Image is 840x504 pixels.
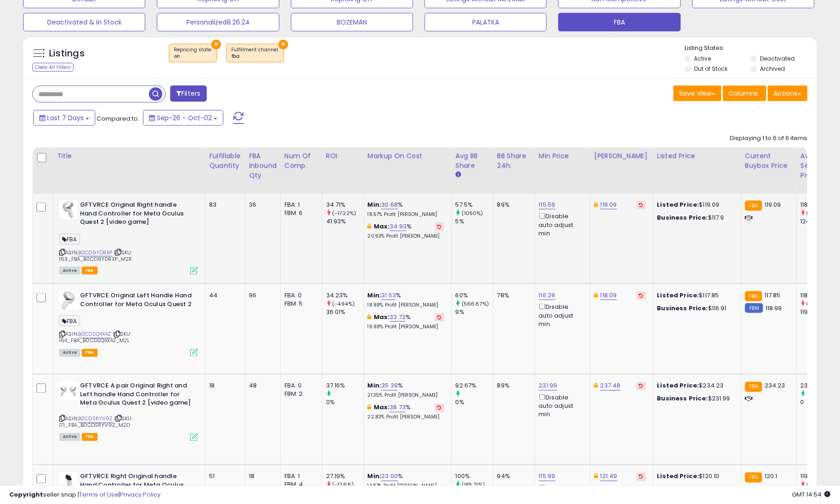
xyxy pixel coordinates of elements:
div: % [368,382,445,399]
div: 34.71% [326,201,364,209]
div: Disable auto adjust min [539,302,583,328]
div: 78% [497,291,528,300]
span: FBA [82,267,98,275]
a: Terms of Use [79,490,118,499]
div: fba [231,53,279,60]
div: % [368,291,445,308]
th: The percentage added to the cost of goods (COGS) that forms the calculator for Min & Max prices. [364,148,451,194]
div: Fulfillable Quantity [209,151,241,171]
a: B0CD9YDRXP [78,249,112,257]
div: 5% [456,217,493,226]
div: Displaying 1 to 6 of 6 items [730,134,808,143]
div: 119.99 [801,308,838,316]
div: ASIN: [59,382,198,440]
a: 118.09 [600,291,617,300]
button: FBA [558,13,680,31]
a: 35.39 [381,381,398,391]
button: PALATKA [425,13,547,31]
span: 117.85 [765,291,781,300]
small: (-17.22%) [332,209,356,217]
small: (-4.74%) [807,209,829,217]
div: 100% [456,473,493,481]
div: 118.51 [801,291,838,300]
span: 119.09 [765,200,781,209]
div: Avg BB Share [456,151,489,171]
a: 237.48 [600,381,621,391]
small: FBA [745,473,762,483]
span: FBA [59,234,80,245]
b: Listed Price: [657,381,699,390]
div: 124.86 [801,217,838,226]
button: Columns [723,86,766,101]
b: Max: [374,222,390,231]
a: 115.59 [539,200,556,209]
label: Archived [760,65,785,73]
b: GFTVRCE Original Right handle Hand Controller for Meta Oculus Quest 2 [video game] [80,201,192,229]
a: 31.53 [381,291,396,300]
span: Compared to: [97,114,139,123]
strong: Copyright [9,490,43,499]
div: 34.23% [326,291,364,300]
span: All listings currently available for purchase on Amazon [59,433,80,441]
div: ASIN: [59,201,198,274]
a: 30.68 [381,200,398,209]
div: BB Share 24h. [497,151,531,171]
div: % [368,404,445,421]
div: 0% [456,399,493,407]
b: Business Price: [657,304,708,313]
div: % [368,313,445,330]
div: 41.93% [326,217,364,226]
img: 31t9C2rg2cL._SL40_.jpg [59,382,78,400]
img: 31-Vy0KSI9L._SL40_.jpg [59,291,78,310]
span: All listings currently available for purchase on Amazon [59,349,80,357]
b: GFTVRCE Right Original handle Hand Controller for Meta Oculus Quest 3 [video game] [80,473,192,501]
button: Last 7 Days [33,110,95,126]
div: Markup on Cost [368,151,448,161]
b: GFTVRCE A pair Original Right and Left handle Hand Controller for Meta Oculus Quest 2 [video game] [80,382,192,410]
b: Min: [368,291,382,300]
div: 94% [497,473,528,481]
div: 60% [456,291,493,300]
div: FBA: 0 [284,291,315,300]
div: Avg Selling Price [801,151,834,180]
label: Active [694,55,711,62]
span: FBA [59,316,80,326]
b: Min: [368,472,382,481]
div: 18 [249,473,273,481]
div: 18 [209,382,238,390]
button: Actions [768,86,808,101]
span: 234.23 [765,381,785,390]
div: FBA: 1 [284,201,315,209]
span: | SKU: 171_FBA_B0CDSRYV9Z_M2D [59,415,133,429]
span: Fulfillment channel : [231,46,279,60]
div: 119.69 [801,473,838,481]
div: FBA: 0 [284,382,315,390]
small: (-1.23%) [807,300,828,307]
b: Max: [374,403,390,412]
span: 120.1 [765,472,778,481]
div: $116.91 [657,304,734,313]
div: ASIN: [59,291,198,356]
span: All listings currently available for purchase on Amazon [59,267,80,275]
b: Listed Price: [657,472,699,481]
div: $119.09 [657,201,734,209]
span: FBA [82,349,98,357]
div: 27.19% [326,473,364,481]
div: FBM: 2 [284,390,315,399]
div: % [368,201,445,218]
b: Max: [374,313,390,321]
div: Num of Comp. [284,151,318,171]
div: Listed Price [657,151,737,161]
a: 116.29 [539,291,556,300]
div: 118.94 [801,201,838,209]
p: 21.35% Profit [PERSON_NAME] [368,393,445,399]
b: Listed Price: [657,200,699,209]
a: 34.93 [390,222,407,231]
button: Filters [170,86,206,102]
div: Title [57,151,201,161]
a: 33.72 [390,313,406,322]
a: 23.00 [381,472,398,481]
div: 89% [497,382,528,390]
span: Repricing state : [174,46,212,60]
small: FBM [745,303,763,313]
